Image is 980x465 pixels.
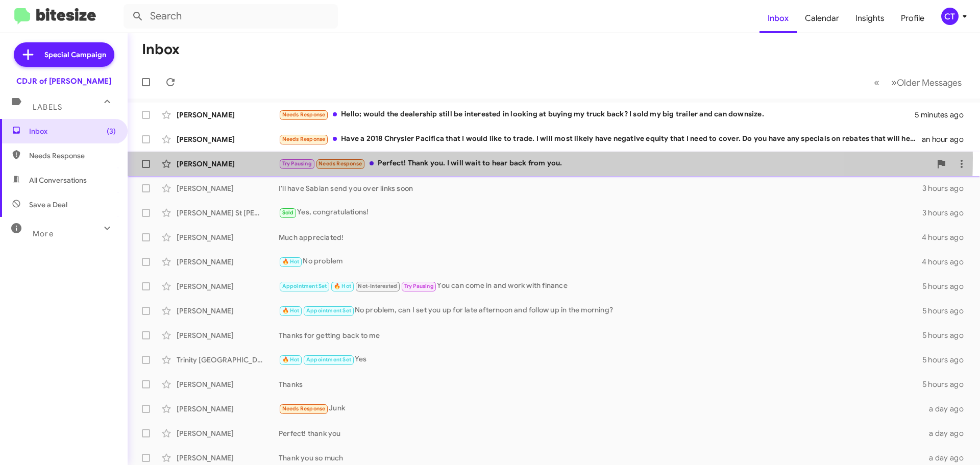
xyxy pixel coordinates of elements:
[279,453,923,463] div: Thank you so much
[279,158,931,169] div: Perfect! Thank you. I will wait to hear back from you.
[107,126,116,136] span: (3)
[282,258,300,265] span: 🔥 Hot
[282,356,300,363] span: 🔥 Hot
[941,8,959,25] div: CT
[279,305,922,316] div: No problem, can I set you up for late afternoon and follow up in the morning?
[279,256,922,267] div: No problem
[923,453,972,463] div: a day ago
[282,111,326,118] span: Needs Response
[177,134,279,144] div: [PERSON_NAME]
[922,281,972,291] div: 5 hours ago
[177,159,279,169] div: [PERSON_NAME]
[897,77,962,88] span: Older Messages
[29,151,116,161] span: Needs Response
[177,281,279,291] div: [PERSON_NAME]
[282,405,326,412] span: Needs Response
[29,200,67,210] span: Save a Deal
[922,257,972,267] div: 4 hours ago
[358,283,397,289] span: Not-Interested
[177,355,279,365] div: Trinity [GEOGRAPHIC_DATA]
[29,126,116,136] span: Inbox
[279,403,923,414] div: Junk
[177,208,279,218] div: [PERSON_NAME] St [PERSON_NAME]
[279,330,922,340] div: Thanks for getting back to me
[279,280,922,292] div: You can come in and work with finance
[177,428,279,438] div: [PERSON_NAME]
[33,103,62,112] span: Labels
[915,110,972,120] div: 5 minutes ago
[318,160,362,167] span: Needs Response
[177,330,279,340] div: [PERSON_NAME]
[868,72,968,93] nav: Page navigation example
[893,4,933,33] a: Profile
[44,50,106,60] span: Special Campaign
[922,232,972,242] div: 4 hours ago
[868,72,886,93] button: Previous
[279,109,915,120] div: Hello; would the dealership still be interested in looking at buying my truck back? I sold my big...
[177,257,279,267] div: [PERSON_NAME]
[279,133,922,145] div: Have a 2018 Chrysler Pacifica that I would like to trade. I will most likely have negative equity...
[14,42,114,67] a: Special Campaign
[922,379,972,389] div: 5 hours ago
[33,229,54,238] span: More
[922,330,972,340] div: 5 hours ago
[177,453,279,463] div: [PERSON_NAME]
[922,183,972,193] div: 3 hours ago
[177,379,279,389] div: [PERSON_NAME]
[334,283,351,289] span: 🔥 Hot
[885,72,968,93] button: Next
[29,175,87,185] span: All Conversations
[922,355,972,365] div: 5 hours ago
[923,404,972,414] div: a day ago
[177,110,279,120] div: [PERSON_NAME]
[16,76,111,86] div: CDJR of [PERSON_NAME]
[279,232,922,242] div: Much appreciated!
[279,379,922,389] div: Thanks
[177,183,279,193] div: [PERSON_NAME]
[797,4,847,33] a: Calendar
[282,160,312,167] span: Try Pausing
[847,4,893,33] a: Insights
[282,136,326,142] span: Needs Response
[279,207,922,218] div: Yes, congratulations!
[404,283,434,289] span: Try Pausing
[279,428,923,438] div: Perfect! thank you
[177,232,279,242] div: [PERSON_NAME]
[142,41,180,58] h1: Inbox
[282,307,300,314] span: 🔥 Hot
[306,307,351,314] span: Appointment Set
[874,76,879,89] span: «
[279,354,922,365] div: Yes
[759,4,797,33] a: Inbox
[933,8,969,25] button: CT
[922,306,972,316] div: 5 hours ago
[177,306,279,316] div: [PERSON_NAME]
[923,428,972,438] div: a day ago
[922,208,972,218] div: 3 hours ago
[282,209,294,216] span: Sold
[279,183,922,193] div: I'll have Sabian send you over links soon
[922,134,972,144] div: an hour ago
[891,76,897,89] span: »
[282,283,327,289] span: Appointment Set
[124,4,338,29] input: Search
[177,404,279,414] div: [PERSON_NAME]
[306,356,351,363] span: Appointment Set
